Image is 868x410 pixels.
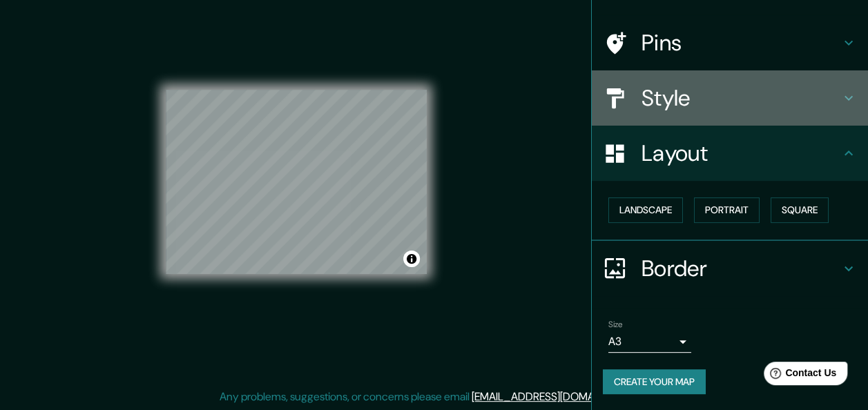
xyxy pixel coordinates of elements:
button: Landscape [608,197,683,223]
div: A3 [608,331,691,353]
div: Style [592,70,868,126]
button: Create your map [603,369,706,395]
canvas: Map [166,90,427,274]
h4: Border [642,255,840,282]
label: Size [608,318,623,330]
h4: Style [642,84,840,112]
button: Portrait [694,197,760,223]
h4: Pins [642,29,840,57]
button: Square [771,197,829,223]
div: Pins [592,15,868,70]
iframe: Help widget launcher [745,356,853,395]
div: Border [592,241,868,296]
h4: Layout [642,139,840,167]
p: Any problems, suggestions, or concerns please email . [220,389,644,405]
a: [EMAIL_ADDRESS][DOMAIN_NAME] [472,389,642,404]
button: Toggle attribution [403,251,420,267]
div: Layout [592,126,868,181]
